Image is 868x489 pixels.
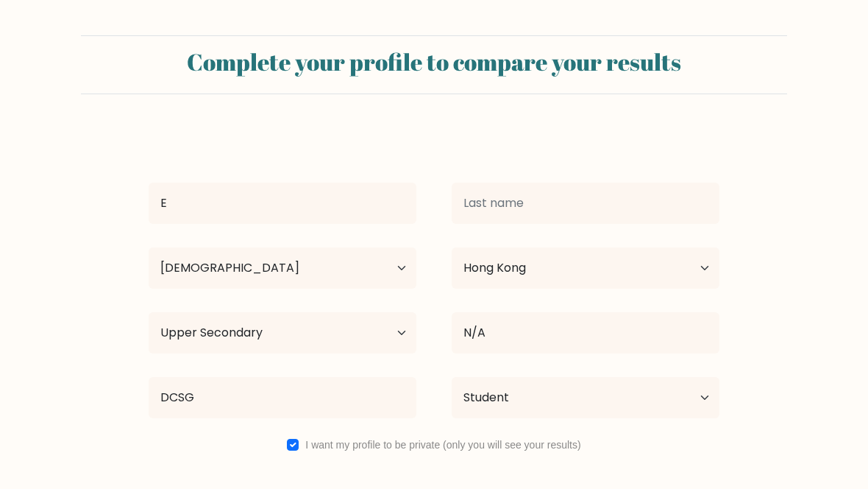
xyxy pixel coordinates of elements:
[452,312,719,353] input: What did you study?
[452,183,719,224] input: Last name
[149,183,416,224] input: First name
[305,439,580,451] label: I want my profile to be private (only you will see your results)
[90,48,778,76] h2: Complete your profile to compare your results
[149,377,416,418] input: Most relevant educational institution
